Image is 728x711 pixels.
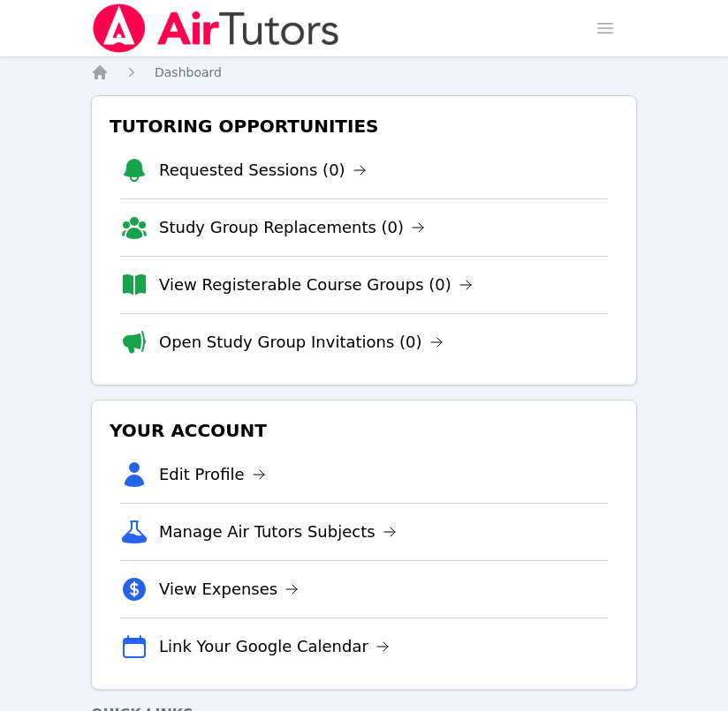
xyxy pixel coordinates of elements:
img: Air Tutors [91,4,341,53]
h3: Tutoring Opportunities [106,110,622,142]
a: Edit Profile [159,462,266,487]
a: Dashboard [155,64,222,81]
nav: Breadcrumb [91,64,637,81]
a: Study Group Replacements (0) [159,215,425,240]
span: Dashboard [155,65,222,79]
a: View Expenses [159,577,299,602]
a: View Registerable Course Groups (0) [159,273,473,297]
h3: Your Account [106,415,622,446]
a: Requested Sessions (0) [159,158,367,183]
a: Link Your Google Calendar [159,634,390,659]
a: Open Study Group Invitations (0) [159,330,444,355]
a: Manage Air Tutors Subjects [159,520,397,544]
